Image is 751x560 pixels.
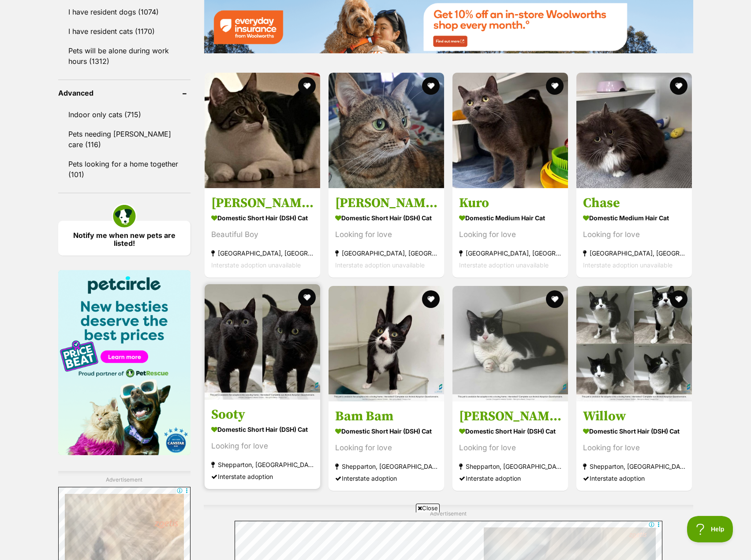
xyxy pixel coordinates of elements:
[329,188,444,278] a: [PERSON_NAME] Domestic Short Hair (DSH) Cat Looking for love [GEOGRAPHIC_DATA], [GEOGRAPHIC_DATA]...
[205,188,320,278] a: [PERSON_NAME] Domestic Short Hair (DSH) Cat Beautiful Boy [GEOGRAPHIC_DATA], [GEOGRAPHIC_DATA] In...
[670,290,688,308] button: favourite
[459,229,561,241] div: Looking for love
[583,425,685,438] strong: Domestic Short Hair (DSH) Cat
[298,77,316,95] button: favourite
[58,89,191,97] header: Advanced
[329,401,444,491] a: Bam Bam Domestic Short Hair (DSH) Cat Looking for love Shepparton, [GEOGRAPHIC_DATA] Interstate a...
[452,286,568,401] img: Gus - Domestic Short Hair (DSH) Cat
[205,400,320,489] a: Sooty Domestic Short Hair (DSH) Cat Looking for love Shepparton, [GEOGRAPHIC_DATA] Interstate ado...
[335,229,437,241] div: Looking for love
[422,77,440,95] button: favourite
[546,77,564,95] button: favourite
[583,229,685,241] div: Looking for love
[215,516,536,556] iframe: Advertisement
[335,472,437,484] div: Interstate adoption
[335,425,437,438] strong: Domestic Short Hair (DSH) Cat
[211,247,314,259] strong: [GEOGRAPHIC_DATA], [GEOGRAPHIC_DATA]
[452,73,568,188] img: Kuro - Domestic Medium Hair Cat
[459,195,561,211] h3: Kuro
[583,442,685,454] div: Looking for love
[205,284,320,400] img: Sooty - Domestic Short Hair (DSH) Cat
[329,286,444,401] img: Bam Bam - Domestic Short Hair (DSH) Cat
[546,290,564,308] button: favourite
[58,155,191,184] a: Pets looking for a home together (101)
[211,423,314,436] strong: Domestic Short Hair (DSH) Cat
[58,221,191,256] a: Notify me when new pets are listed!
[459,460,561,472] strong: Shepparton, [GEOGRAPHIC_DATA]
[452,188,568,278] a: Kuro Domestic Medium Hair Cat Looking for love [GEOGRAPHIC_DATA], [GEOGRAPHIC_DATA] Interstate ad...
[459,211,561,224] strong: Domestic Medium Hair Cat
[335,211,437,224] strong: Domestic Short Hair (DSH) Cat
[416,504,440,512] span: Close
[335,460,437,472] strong: Shepparton, [GEOGRAPHIC_DATA]
[335,261,425,269] span: Interstate adoption unavailable
[422,290,440,308] button: favourite
[576,401,692,491] a: Willow Domestic Short Hair (DSH) Cat Looking for love Shepparton, [GEOGRAPHIC_DATA] Interstate ad...
[211,459,314,471] strong: Shepparton, [GEOGRAPHIC_DATA]
[335,442,437,454] div: Looking for love
[329,73,444,188] img: Dee Dee - Domestic Short Hair (DSH) Cat
[211,195,314,211] h3: [PERSON_NAME]
[583,460,685,472] strong: Shepparton, [GEOGRAPHIC_DATA]
[335,247,437,259] strong: [GEOGRAPHIC_DATA], [GEOGRAPHIC_DATA]
[687,516,733,542] iframe: Help Scout Beacon - Open
[576,73,692,188] img: Chase - Domestic Medium Hair Cat
[211,211,314,224] strong: Domestic Short Hair (DSH) Cat
[583,408,685,425] h3: Willow
[583,195,685,211] h3: Chase
[459,425,561,438] strong: Domestic Short Hair (DSH) Cat
[58,105,191,124] a: Indoor only cats (715)
[205,73,320,188] img: Christopher - Domestic Short Hair (DSH) Cat
[459,247,561,259] strong: [GEOGRAPHIC_DATA], [GEOGRAPHIC_DATA]
[459,442,561,454] div: Looking for love
[459,472,561,484] div: Interstate adoption
[58,3,191,21] a: I have resident dogs (1074)
[58,125,191,154] a: Pets needing [PERSON_NAME] care (116)
[452,401,568,491] a: [PERSON_NAME] Domestic Short Hair (DSH) Cat Looking for love Shepparton, [GEOGRAPHIC_DATA] Inters...
[335,408,437,425] h3: Bam Bam
[211,229,314,241] div: Beautiful Boy
[583,472,685,484] div: Interstate adoption
[298,289,316,306] button: favourite
[211,440,314,452] div: Looking for love
[583,261,673,269] span: Interstate adoption unavailable
[58,41,191,70] a: Pets will be alone during work hours (1312)
[211,406,314,423] h3: Sooty
[335,195,437,211] h3: [PERSON_NAME]
[583,247,685,259] strong: [GEOGRAPHIC_DATA], [GEOGRAPHIC_DATA]
[211,261,301,269] span: Interstate adoption unavailable
[58,22,191,41] a: I have resident cats (1170)
[583,211,685,224] strong: Domestic Medium Hair Cat
[670,77,688,95] button: favourite
[58,270,191,455] img: Pet Circle promo banner
[576,188,692,278] a: Chase Domestic Medium Hair Cat Looking for love [GEOGRAPHIC_DATA], [GEOGRAPHIC_DATA] Interstate a...
[459,408,561,425] h3: [PERSON_NAME]
[459,261,549,269] span: Interstate adoption unavailable
[576,286,692,401] img: Willow - Domestic Short Hair (DSH) Cat
[211,471,314,482] div: Interstate adoption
